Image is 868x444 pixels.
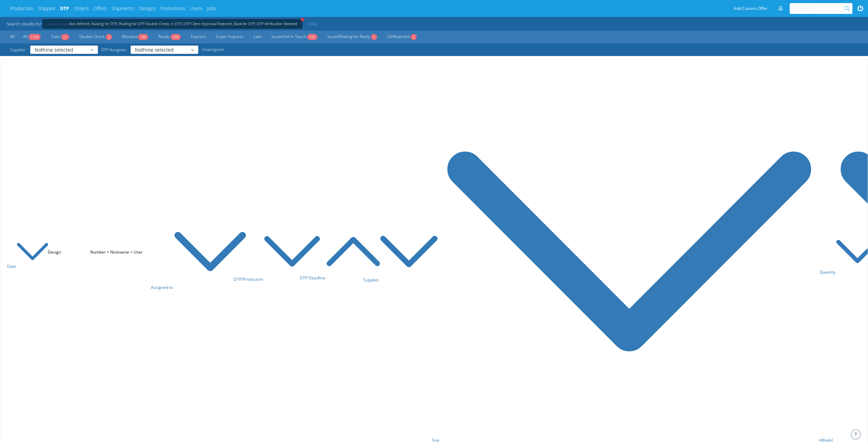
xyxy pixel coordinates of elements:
[10,5,33,12] a: Production
[47,22,69,26] span: Production state:
[171,34,181,40] span: 948
[300,17,304,21] span: +
[60,5,69,12] a: DTP
[74,5,89,12] a: Orders
[106,34,112,40] span: 3
[28,34,41,40] span: 1194
[306,19,320,29] a: Clear
[20,33,44,41] a: All1194
[432,437,819,443] a: Size
[371,34,377,40] span: 1
[155,33,184,41] a: Ready948
[363,277,439,283] a: Supplier
[307,34,317,40] span: 185
[794,3,846,14] input: Search for...
[7,33,18,41] a: All
[730,3,771,14] a: Add Custom Offer
[234,276,321,282] a: DTP/Production
[213,33,247,41] a: Super-Express
[411,34,417,40] span: 2
[47,33,73,41] a: Todo21
[135,48,190,52] span: Nothing selected
[7,45,30,54] span: Supplier:
[131,45,198,54] button: Nothing selected
[112,5,134,12] a: Shipments
[198,45,227,54] a: Unassigned
[35,48,89,52] span: Nothing selected
[207,5,216,12] a: Jobs
[119,33,152,41] a: Blocked186
[7,263,49,269] a: Date
[94,5,107,12] a: Offers
[250,33,265,41] a: Late
[138,34,148,40] span: 186
[384,33,420,41] a: CA/Rejected2
[30,45,98,54] button: Nothing selected
[76,33,115,41] a: Double Check3
[7,21,41,27] span: Search results for
[38,5,55,12] a: Shipped
[47,22,297,25] a: +Production state:Not defined, Waiting for DTP, Waiting for DTP Double Check, In DTP, DTP Client ...
[151,284,248,290] a: Assigned to
[190,5,202,12] a: Users
[324,33,380,41] a: Issue/Waiting for Reply1
[98,45,131,54] span: DTP Assignee:
[139,5,156,12] a: Designs
[188,33,209,41] a: Express
[300,275,381,281] a: DTP Deadline
[268,33,321,41] a: Issue/Get In Touch185
[161,5,185,12] a: Promotions
[61,34,69,40] span: 21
